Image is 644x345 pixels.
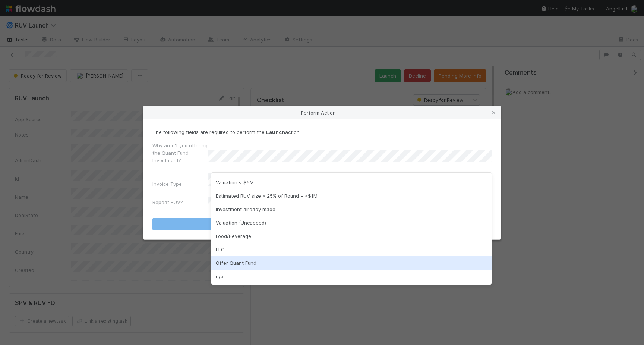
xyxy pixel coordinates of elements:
label: Repeat RUV? [152,198,183,206]
p: The following fields are required to perform the action: [152,128,492,136]
div: Valuation < $5M [211,176,492,189]
div: LLC [211,243,492,256]
div: Perform Action [143,106,501,119]
div: Offer Quant Fund [211,256,492,270]
button: Launch [152,218,492,230]
div: Food/Beverage [211,229,492,243]
strong: Launch [266,129,285,135]
div: Valuation (Uncapped) [211,216,492,229]
div: n/a [211,270,492,283]
label: Why aren't you offering the Quant Fund Investment? [152,142,208,164]
label: Invoice Type [152,180,182,188]
div: Investment already made [211,203,492,216]
div: Estimated RUV size > 25% of Round + <$1M [211,189,492,203]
